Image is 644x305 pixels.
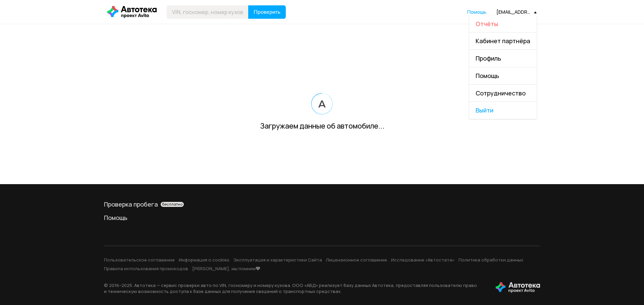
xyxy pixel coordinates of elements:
[233,257,322,263] a: Эксплуатация и характеристики Сайта
[469,102,537,119] span: Выйти
[469,32,537,50] a: Кабинет партнёра
[104,200,540,208] a: Проверка пробегабесплатно
[476,20,498,28] span: Отчёты
[496,282,540,293] img: tWS6KzJlK1XUpy65r7uaHVIs4JI6Dha8Nraz9T2hA03BhoCc4MtbvZCxBLwJIh+mQSIAkLBJpqMoKVdP8sONaFJLCz6I0+pu7...
[476,37,530,45] span: Кабинет партнёра
[476,72,499,80] span: Помощь
[467,9,486,15] a: Помощь
[459,257,523,263] a: Политика обработки данных
[104,265,188,272] a: Правила использования промокодов
[476,89,526,97] span: Сотрудничество
[469,85,537,102] a: Сотрудничество
[248,5,286,19] button: Проверить
[179,257,229,263] a: Информация о cookies
[496,9,537,15] div: [EMAIL_ADDRESS][DOMAIN_NAME]
[391,257,454,263] a: Исследование «Автостата»
[469,50,537,67] a: Профиль
[104,257,175,263] a: Пользовательское соглашение
[326,257,387,263] a: Лицензионное соглашение
[260,121,384,131] div: Загружаем данные об автомобиле...
[104,282,485,294] p: © 2016– 2025 . Автотека — сервис проверки авто по VIN, госномеру и номеру кузова. ООО «АБД» реали...
[469,15,537,32] a: Отчёты
[104,214,540,222] a: Помощь
[162,202,182,207] span: бесплатно
[192,265,260,272] a: [PERSON_NAME], мы помним
[167,5,249,19] input: VIN, госномер, номер кузова
[254,9,280,15] span: Проверить
[469,67,537,84] a: Помощь
[476,54,501,62] span: Профиль
[104,200,540,208] div: Проверка пробега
